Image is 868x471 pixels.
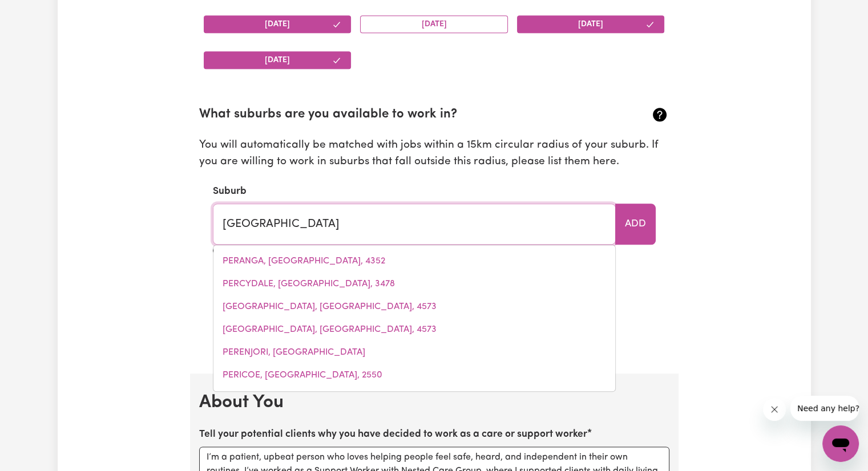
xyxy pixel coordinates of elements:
label: Tell your potential clients why you have decided to work as a care or support worker [199,427,587,442]
a: PERANGA, Queensland, 4352 [213,250,615,273]
a: PERCYDALE, Victoria, 3478 [213,273,615,295]
div: menu-options [213,245,616,392]
a: PEREGIAN SPRINGS, Queensland, 4573 [213,318,615,341]
iframe: Button to launch messaging window [822,425,859,462]
button: Add to preferred suburbs [615,204,656,245]
label: Suburb [213,184,247,199]
span: PERANGA, [GEOGRAPHIC_DATA], 4352 [223,257,385,266]
span: PERICOE, [GEOGRAPHIC_DATA], 2550 [223,371,382,380]
h2: About You [199,392,669,413]
span: [GEOGRAPHIC_DATA], [GEOGRAPHIC_DATA], 4573 [223,325,437,334]
span: PERENJORI, [GEOGRAPHIC_DATA] [223,348,365,357]
a: PERICOE, New South Wales, 2550 [213,364,615,387]
iframe: Close message [763,398,786,421]
span: Need any help? [7,8,69,17]
a: PEREGIAN BEACH, Queensland, 4573 [213,295,615,318]
span: [GEOGRAPHIC_DATA], [GEOGRAPHIC_DATA], 4573 [223,302,437,311]
h2: What suburbs are you available to work in? [199,107,591,123]
button: [DATE] [204,15,352,33]
span: PERCYDALE, [GEOGRAPHIC_DATA], 3478 [223,279,395,289]
a: PERENJORI, Western Australia, 6620 [213,341,615,364]
button: [DATE] [204,51,352,69]
button: [DATE] [517,15,665,33]
button: [DATE] [360,15,508,33]
p: You will automatically be matched with jobs within a 15km circular radius of your suburb. If you ... [199,137,669,170]
iframe: Message from company [790,396,859,421]
input: e.g. North Bondi, New South Wales [213,204,616,245]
